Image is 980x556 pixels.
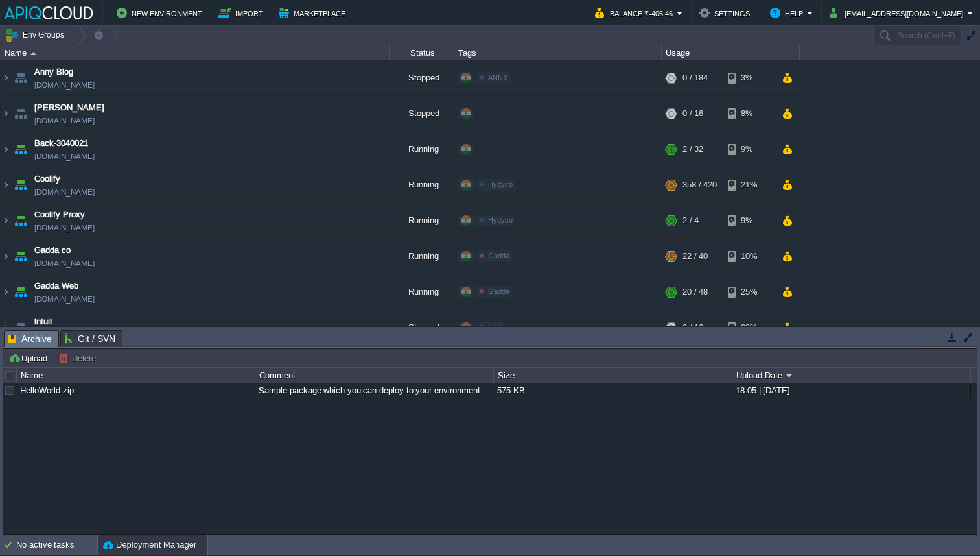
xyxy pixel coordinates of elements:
img: AMDAwAAAACH5BAEAAAAALAAAAAABAAEAAAICRAEAOw== [1,60,11,95]
div: 358 / 420 [682,167,717,202]
button: Delete [59,352,100,364]
img: AMDAwAAAACH5BAEAAAAALAAAAAABAAEAAAICRAEAOw== [1,274,11,309]
div: 9% [728,203,770,238]
div: Status [390,45,454,60]
div: Running [390,167,454,202]
div: Running [390,274,454,309]
img: AMDAwAAAACH5BAEAAAAALAAAAAABAAEAAAICRAEAOw== [1,310,11,345]
div: Stopped [390,96,454,131]
div: 28% [728,310,770,345]
div: Size [495,368,732,383]
span: Gadda [488,287,509,295]
a: [DOMAIN_NAME] [34,293,95,306]
span: Archive [8,331,52,347]
div: 25% [728,274,770,309]
div: Stopped [390,60,454,95]
div: 0 / 184 [682,60,708,95]
a: Coolify Proxy [34,208,85,221]
div: 575 KB [494,383,731,398]
div: Running [390,132,454,167]
div: 20 / 48 [682,274,708,309]
a: Back-3040021 [34,137,88,150]
button: New Environment [117,5,206,21]
div: Tags [455,45,661,60]
div: Stopped [390,310,454,345]
button: [EMAIL_ADDRESS][DOMAIN_NAME] [830,5,967,21]
div: 21% [728,167,770,202]
a: Gadda co [34,244,71,257]
button: Import [218,5,267,21]
a: HelloWorld.zip [20,385,74,395]
span: Git / SVN [65,331,115,346]
button: Balance ₹-406.46 [595,5,677,21]
div: 9% [728,132,770,167]
a: [DOMAIN_NAME] [34,79,95,91]
img: AMDAwAAAACH5BAEAAAAALAAAAAABAAEAAAICRAEAOw== [12,167,30,202]
img: AMDAwAAAACH5BAEAAAAALAAAAAABAAEAAAICRAEAOw== [1,239,11,274]
span: ANNY [488,73,507,81]
a: [DOMAIN_NAME] [34,186,95,199]
div: 0 / 16 [682,96,703,131]
img: AMDAwAAAACH5BAEAAAAALAAAAAABAAEAAAICRAEAOw== [12,203,30,238]
div: 8% [728,96,770,131]
a: [DOMAIN_NAME] [34,150,95,163]
img: AMDAwAAAACH5BAEAAAAALAAAAAABAAEAAAICRAEAOw== [12,96,30,131]
div: Comment [256,368,493,383]
a: [DOMAIN_NAME] [34,257,95,270]
img: AMDAwAAAACH5BAEAAAAALAAAAAABAAEAAAICRAEAOw== [12,274,30,309]
button: Help [770,5,807,21]
div: 18:05 | [DATE] [732,383,970,398]
a: [DOMAIN_NAME] [34,221,95,234]
span: Hydyco [488,180,513,188]
button: Deployment Manager [103,538,196,551]
div: Running [390,239,454,274]
a: lntuit [34,315,52,328]
button: Settings [699,5,754,21]
div: No active tasks [16,535,97,555]
div: 2 / 4 [682,203,699,238]
img: APIQCloud [5,6,93,19]
div: 10% [728,239,770,274]
a: Anny Blog [34,66,73,79]
a: Coolify [34,173,60,186]
span: lntuit [488,323,502,331]
button: Marketplace [279,5,349,21]
img: AMDAwAAAACH5BAEAAAAALAAAAAABAAEAAAICRAEAOw== [30,52,36,55]
a: [DOMAIN_NAME] [34,114,95,127]
button: Env Groups [5,26,69,44]
div: Name [1,45,389,60]
div: 2 / 32 [682,132,703,167]
div: 0 / 16 [682,310,703,345]
div: 3% [728,60,770,95]
a: Gadda Web [34,280,78,293]
div: Name [17,368,255,383]
div: Usage [662,45,799,60]
button: Upload [8,352,51,364]
img: AMDAwAAAACH5BAEAAAAALAAAAAABAAEAAAICRAEAOw== [1,132,11,167]
a: [PERSON_NAME] [34,101,104,114]
img: AMDAwAAAACH5BAEAAAAALAAAAAABAAEAAAICRAEAOw== [1,96,11,131]
div: Upload Date [733,368,970,383]
img: AMDAwAAAACH5BAEAAAAALAAAAAABAAEAAAICRAEAOw== [1,167,11,202]
img: AMDAwAAAACH5BAEAAAAALAAAAAABAAEAAAICRAEAOw== [12,310,30,345]
div: Running [390,203,454,238]
div: 22 / 40 [682,239,708,274]
img: AMDAwAAAACH5BAEAAAAALAAAAAABAAEAAAICRAEAOw== [12,60,30,95]
div: Sample package which you can deploy to your environment. Feel free to delete and upload a package... [255,383,493,398]
img: AMDAwAAAACH5BAEAAAAALAAAAAABAAEAAAICRAEAOw== [12,239,30,274]
span: Gadda [488,252,509,260]
span: Hydyco [488,216,513,224]
img: AMDAwAAAACH5BAEAAAAALAAAAAABAAEAAAICRAEAOw== [12,132,30,167]
img: AMDAwAAAACH5BAEAAAAALAAAAAABAAEAAAICRAEAOw== [1,203,11,238]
